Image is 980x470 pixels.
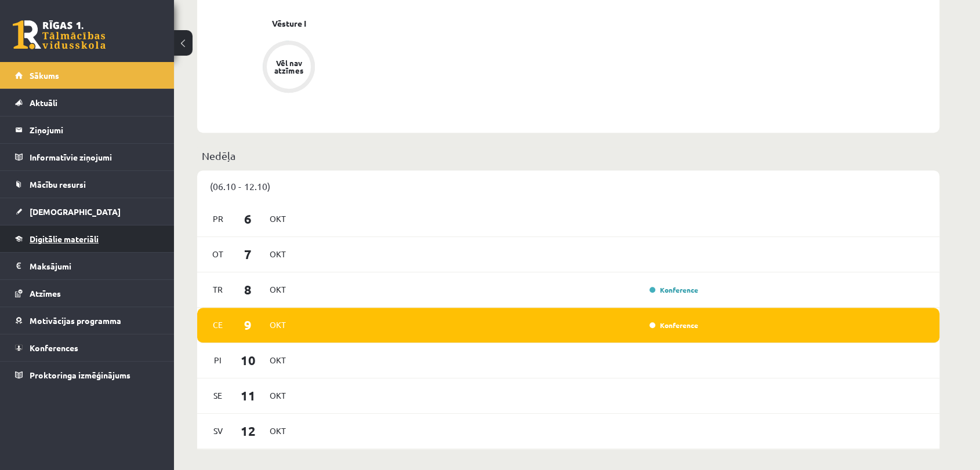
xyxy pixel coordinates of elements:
span: Mācību resursi [30,179,86,190]
a: Maksājumi [15,253,159,279]
span: 8 [230,280,266,299]
a: [DEMOGRAPHIC_DATA] [15,198,159,225]
a: Sākums [15,62,159,89]
span: [DEMOGRAPHIC_DATA] [30,206,121,217]
span: Okt [266,387,290,405]
a: Mācību resursi [15,171,159,198]
legend: Maksājumi [30,253,159,279]
span: Konferences [30,343,78,353]
legend: Ziņojumi [30,116,159,143]
div: Vēl nav atzīmes [273,59,305,74]
a: Digitālie materiāli [15,225,159,252]
a: Konference [649,285,698,294]
span: Sākums [30,70,59,81]
span: 10 [230,351,266,370]
a: Motivācijas programma [15,307,159,334]
span: Ce [206,316,230,334]
span: Se [206,387,230,405]
span: 12 [230,421,266,440]
span: Pi [206,351,230,369]
a: Ziņojumi [15,116,159,143]
span: Okt [266,210,290,228]
span: 11 [230,386,266,405]
span: Digitālie materiāli [30,234,99,244]
span: Sv [206,422,230,440]
a: Vēl nav atzīmes [220,41,357,95]
span: 6 [230,209,266,228]
p: Nedēļa [202,148,935,163]
span: Proktoringa izmēģinājums [30,370,130,380]
span: 7 [230,245,266,264]
span: Ot [206,245,230,263]
span: Okt [266,422,290,440]
a: Informatīvie ziņojumi [15,144,159,170]
span: Okt [266,245,290,263]
span: Tr [206,280,230,298]
a: Rīgas 1. Tālmācības vidusskola [13,20,106,49]
a: Konference [649,320,698,330]
legend: Informatīvie ziņojumi [30,144,159,170]
span: Okt [266,351,290,369]
span: Okt [266,316,290,334]
span: Aktuāli [30,97,57,108]
a: Aktuāli [15,89,159,116]
span: 9 [230,315,266,334]
span: Motivācijas programma [30,315,121,326]
a: Vēsture I [272,17,306,30]
span: Okt [266,280,290,298]
a: Konferences [15,334,159,361]
a: Proktoringa izmēģinājums [15,362,159,388]
span: Atzīmes [30,288,61,298]
span: Pr [206,210,230,228]
a: Atzīmes [15,280,159,307]
div: (06.10 - 12.10) [197,170,939,202]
